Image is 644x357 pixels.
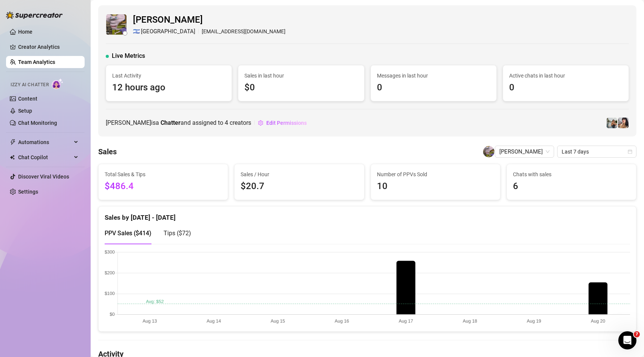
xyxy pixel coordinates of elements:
[106,118,251,127] span: [PERSON_NAME] is a and assigned to creators
[509,81,622,95] span: 0
[141,27,195,36] span: [GEOGRAPHIC_DATA]
[105,230,151,237] span: PPV Sales ( $414 )
[244,71,358,80] span: Sales in last hour
[258,117,307,129] button: Edit Permissions
[634,331,640,337] span: 7
[11,81,49,88] span: Izzy AI Chatter
[112,51,145,61] span: Live Metrics
[499,146,550,157] span: Sergey Shoustin
[98,146,117,157] h4: Sales
[562,146,632,157] span: Last 7 days
[513,179,630,194] span: 6
[10,155,15,160] img: Chat Copilot
[607,118,617,128] img: SivanSecret
[105,206,630,223] div: Sales by [DATE] - [DATE]
[618,118,629,128] img: Babydanix
[18,151,72,163] span: Chat Copilot
[112,71,225,80] span: Last Activity
[266,120,307,126] span: Edit Permissions
[164,230,191,237] span: Tips ( $72 )
[513,170,630,178] span: Chats with sales
[244,81,358,95] span: $0
[377,170,494,178] span: Number of PPVs Sold
[225,119,228,126] span: 4
[483,146,494,157] img: Sergey Shoustin
[18,41,79,53] a: Creator Analytics
[241,179,358,194] span: $20.7
[105,170,222,178] span: Total Sales & Tips
[52,78,63,89] img: AI Chatter
[258,120,263,126] span: setting
[18,29,32,35] a: Home
[106,14,127,35] img: Sergey Shoustin
[377,81,490,95] span: 0
[18,96,37,102] a: Content
[10,139,16,145] span: thunderbolt
[18,59,55,65] a: Team Analytics
[377,71,490,80] span: Messages in last hour
[112,81,225,95] span: 12 hours ago
[161,119,181,126] b: Chatter
[133,27,140,36] span: 🇮🇱
[18,120,57,126] a: Chat Monitoring
[509,71,622,80] span: Active chats in last hour
[18,136,72,148] span: Automations
[6,11,63,19] img: logo-BBDzfeDw.svg
[105,179,222,194] span: $486.4
[241,170,358,178] span: Sales / Hour
[618,331,636,349] iframe: Intercom live chat
[18,189,38,195] a: Settings
[18,174,69,180] a: Discover Viral Videos
[133,27,286,36] div: [EMAIL_ADDRESS][DOMAIN_NAME]
[377,179,494,194] span: 10
[18,108,32,114] a: Setup
[133,13,286,27] span: [PERSON_NAME]
[628,149,632,154] span: calendar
